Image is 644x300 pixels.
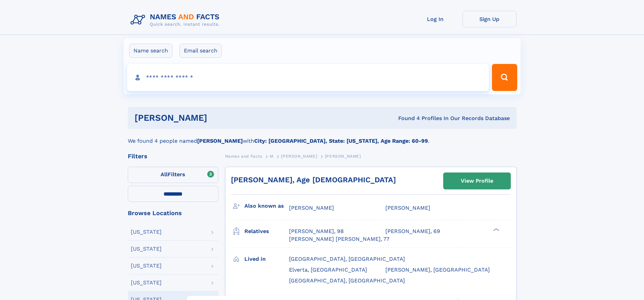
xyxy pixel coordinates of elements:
button: Search Button [492,64,517,91]
div: [US_STATE] [131,229,162,235]
h3: Relatives [244,226,289,237]
div: Filters [128,153,218,159]
div: Browse Locations [128,210,218,216]
div: [US_STATE] [131,246,162,252]
span: Elverta, [GEOGRAPHIC_DATA] [289,267,367,273]
div: Found 4 Profiles In Our Records Database [303,115,510,122]
span: [GEOGRAPHIC_DATA], [GEOGRAPHIC_DATA] [289,277,405,284]
h3: Lived in [244,253,289,265]
a: [PERSON_NAME], Age [DEMOGRAPHIC_DATA] [231,176,396,184]
span: All [161,171,168,178]
b: City: [GEOGRAPHIC_DATA], State: [US_STATE], Age Range: 60-99 [254,138,428,144]
h3: Also known as [244,200,289,212]
div: [US_STATE] [131,263,162,269]
a: M [270,152,273,160]
div: ❯ [492,228,500,232]
span: M [270,154,273,159]
input: search input [127,64,489,91]
label: Filters [128,167,218,183]
a: [PERSON_NAME] [281,152,317,160]
span: [PERSON_NAME] [281,154,317,159]
span: [GEOGRAPHIC_DATA], [GEOGRAPHIC_DATA] [289,256,405,262]
a: Names and Facts [225,152,262,160]
a: Log In [408,11,462,27]
label: Email search [180,44,222,58]
div: We found 4 people named with . [128,129,517,145]
span: [PERSON_NAME] [325,154,361,159]
div: [US_STATE] [131,280,162,285]
a: Sign Up [462,11,517,27]
img: Logo Names and Facts [128,11,225,29]
h1: [PERSON_NAME] [135,114,303,122]
a: [PERSON_NAME] [PERSON_NAME], 77 [289,235,389,243]
b: [PERSON_NAME] [197,138,243,144]
a: [PERSON_NAME], 69 [385,228,440,235]
a: [PERSON_NAME], 98 [289,228,344,235]
span: [PERSON_NAME], [GEOGRAPHIC_DATA] [385,267,490,273]
a: View Profile [444,173,510,189]
span: [PERSON_NAME] [289,205,334,211]
span: [PERSON_NAME] [385,205,430,211]
label: Name search [129,44,172,58]
div: View Profile [461,173,493,189]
